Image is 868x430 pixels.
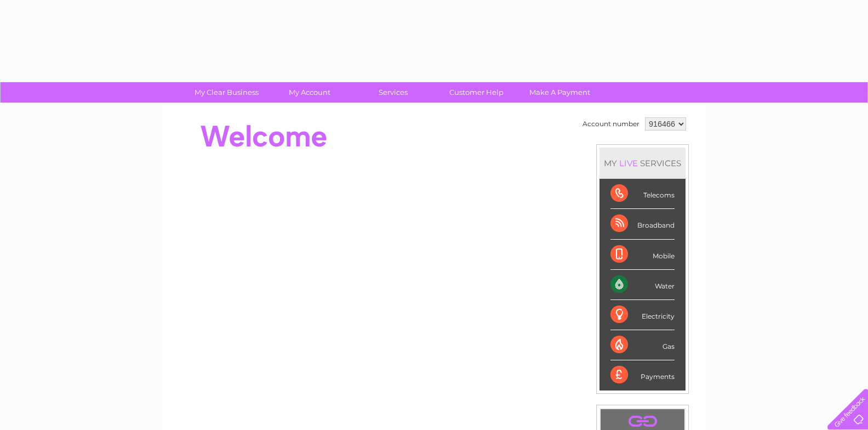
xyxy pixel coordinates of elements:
div: Mobile [610,240,675,270]
td: Account number [580,115,642,133]
div: Water [610,270,675,300]
div: Payments [610,360,675,390]
a: Services [348,82,438,103]
a: My Clear Business [181,82,272,103]
div: Telecoms [610,179,675,209]
a: My Account [265,82,355,103]
div: Electricity [610,300,675,330]
div: MY SERVICES [599,148,686,179]
div: Broadband [610,209,675,239]
div: LIVE [617,158,640,168]
div: Gas [610,330,675,360]
a: Customer Help [431,82,522,103]
a: Make A Payment [515,82,605,103]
